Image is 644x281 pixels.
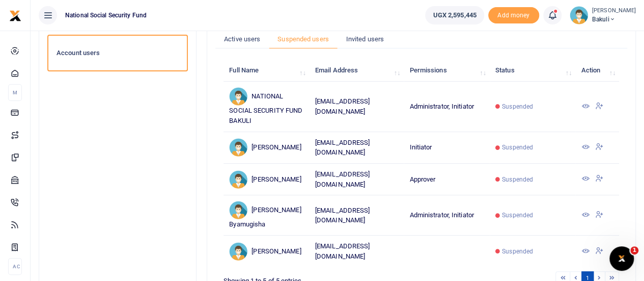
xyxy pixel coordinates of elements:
span: Suspended [502,102,533,111]
li: Wallet ballance [421,6,488,24]
th: Status: activate to sort column ascending [490,60,575,82]
span: Suspended [502,211,533,220]
a: View Details [581,144,589,151]
td: [EMAIL_ADDRESS][DOMAIN_NAME] [310,82,404,132]
a: Suspended users [269,30,338,49]
td: Initiator [404,132,490,164]
a: Activate [595,248,603,256]
a: Invited users [338,30,393,49]
li: Ac [8,258,22,275]
a: profile-user [PERSON_NAME] Bakuli [570,6,636,24]
a: Activate [595,175,603,183]
th: Email Address: activate to sort column ascending [310,60,404,82]
a: logo-small logo-large logo-large [9,11,21,19]
span: 1 [630,246,638,254]
h6: Account users [57,49,179,57]
td: Approver [404,164,490,195]
td: [PERSON_NAME] [223,236,310,267]
td: [EMAIL_ADDRESS][DOMAIN_NAME] [310,132,404,164]
a: View Details [581,212,589,219]
a: Active users [215,30,269,49]
a: UGX 2,595,445 [425,6,484,24]
span: UGX 2,595,445 [433,10,476,20]
li: M [8,84,22,101]
th: Action: activate to sort column ascending [575,60,619,82]
img: profile-user [570,6,588,24]
span: Suspended [502,247,533,256]
td: Administrator, Initiator [404,82,490,132]
th: Permissions: activate to sort column ascending [404,60,490,82]
iframe: Intercom live chat [609,246,634,271]
a: View Details [581,175,589,183]
td: [EMAIL_ADDRESS][DOMAIN_NAME] [310,236,404,267]
td: [PERSON_NAME] Byamugisha [223,195,310,236]
small: [PERSON_NAME] [592,7,636,15]
li: Toup your wallet [488,7,539,24]
td: NATIONAL SOCIAL SECURITY FUND BAKULI [223,82,310,132]
td: [PERSON_NAME] [223,164,310,195]
span: National Social Security Fund [61,11,151,20]
td: [EMAIL_ADDRESS][DOMAIN_NAME] [310,164,404,195]
a: Activate [595,144,603,151]
a: View Details [581,103,589,111]
a: Activate [595,103,603,111]
a: Account users [47,35,188,71]
span: Suspended [502,143,533,152]
img: logo-small [9,10,21,22]
a: Add money [488,11,539,18]
a: Activate [595,212,603,219]
span: Suspended [502,175,533,184]
td: Administrator, Initiator [404,195,490,236]
th: Full Name: activate to sort column ascending [223,60,310,82]
td: [EMAIL_ADDRESS][DOMAIN_NAME] [310,195,404,236]
span: Bakuli [592,15,636,24]
a: View Details [581,248,589,256]
td: [PERSON_NAME] [223,132,310,164]
span: Add money [488,7,539,24]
